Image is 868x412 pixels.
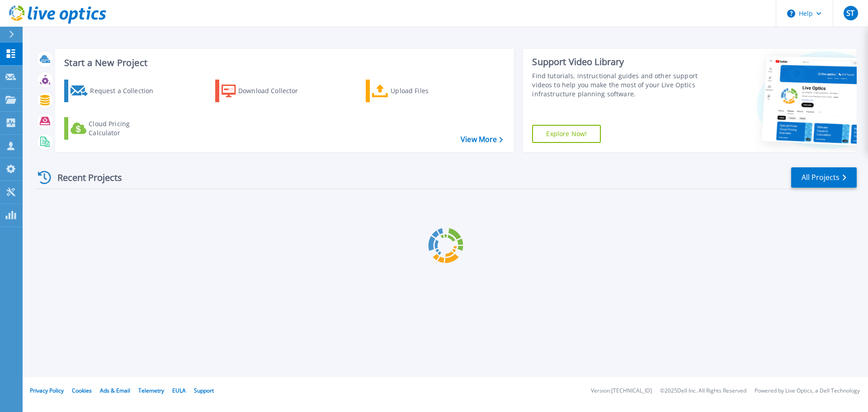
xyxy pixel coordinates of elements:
a: Explore Now! [532,125,601,143]
a: EULA [172,387,186,394]
a: Privacy Policy [30,387,64,394]
div: Find tutorials, instructional guides and other support videos to help you make the most of your L... [532,71,702,99]
a: Ads & Email [100,387,130,394]
a: All Projects [791,167,857,188]
div: Download Collector [238,82,311,100]
h3: Start a New Project [64,58,503,68]
div: Cloud Pricing Calculator [89,119,161,137]
div: Upload Files [391,82,463,100]
a: View More [461,135,503,144]
span: ST [846,9,854,17]
div: Recent Projects [35,166,134,189]
a: Support [194,387,214,394]
a: Upload Files [366,80,467,102]
li: Version: [TECHNICAL_ID] [591,388,652,394]
a: Telemetry [138,387,164,394]
li: © 2025 Dell Inc. All Rights Reserved [660,388,746,394]
li: Powered by Live Optics, a Dell Technology [755,388,860,394]
a: Request a Collection [64,80,165,102]
div: Support Video Library [532,56,702,68]
a: Cloud Pricing Calculator [64,117,165,140]
a: Download Collector [215,80,316,102]
a: Cookies [72,387,92,394]
div: Request a Collection [90,82,162,100]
